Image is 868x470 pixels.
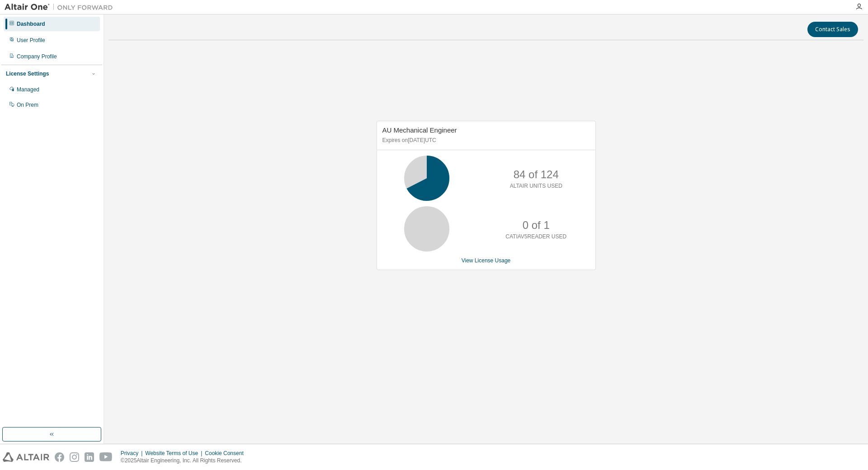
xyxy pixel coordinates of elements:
img: Altair One [5,3,118,12]
p: ALTAIR UNITS USED [510,182,562,190]
img: instagram.svg [70,452,79,462]
div: Cookie Consent [205,450,249,457]
button: Contact Sales [807,22,858,37]
img: altair_logo.svg [3,452,49,462]
div: Dashboard [17,20,45,28]
div: Managed [17,86,39,93]
p: 0 of 1 [523,218,550,233]
div: Company Profile [17,53,57,60]
div: License Settings [6,70,49,77]
div: On Prem [17,101,38,109]
span: AU Mechanical Engineer [382,126,457,134]
img: facebook.svg [55,452,64,462]
p: Expires on [DATE] UTC [382,137,588,144]
div: User Profile [17,37,45,44]
p: 84 of 124 [514,167,559,182]
p: CATIAV5READER USED [505,233,566,241]
p: © 2025 Altair Engineering, Inc. All Rights Reserved. [121,457,249,465]
div: Website Terms of Use [145,450,205,457]
a: View License Usage [462,257,511,264]
div: Privacy [121,450,145,457]
img: linkedin.svg [85,452,94,462]
img: youtube.svg [99,452,113,462]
